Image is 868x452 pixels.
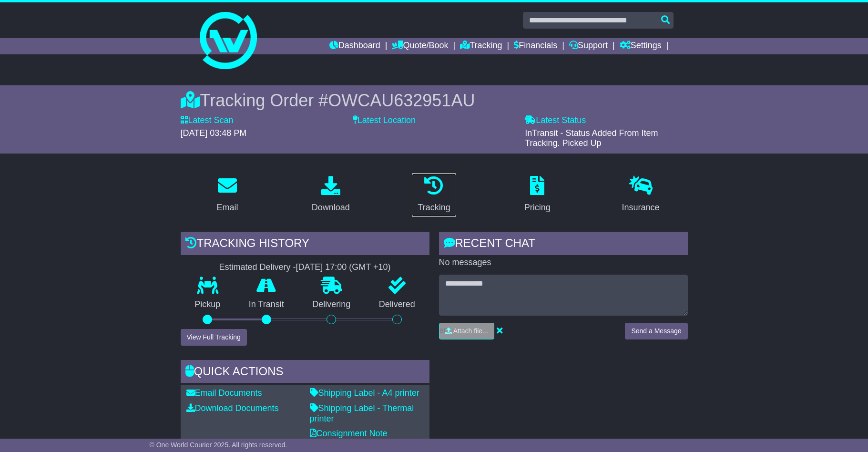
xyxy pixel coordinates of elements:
label: Latest Scan [181,115,234,126]
a: Support [569,38,608,54]
a: Pricing [518,173,557,217]
a: Shipping Label - Thermal printer [310,403,414,423]
button: Send a Message [625,323,687,339]
a: Download Documents [186,403,279,413]
div: Tracking [418,201,450,214]
div: Tracking Order # [181,90,688,111]
a: Email Documents [186,388,262,398]
div: Quick Actions [181,360,429,386]
p: Delivering [298,299,365,310]
a: Settings [620,38,662,54]
p: In Transit [235,299,298,310]
a: Quote/Book [392,38,448,54]
div: RECENT CHAT [439,232,688,257]
a: Shipping Label - A4 printer [310,388,419,398]
a: Financials [514,38,557,54]
div: Tracking history [181,232,429,257]
span: [DATE] 03:48 PM [181,128,247,138]
a: Download [306,173,356,217]
p: Delivered [365,299,429,310]
button: View Full Tracking [181,329,247,346]
div: Download [312,201,350,214]
a: Tracking [411,173,456,217]
div: Pricing [524,201,551,214]
a: Tracking [460,38,502,54]
label: Latest Location [353,115,416,126]
a: Dashboard [329,38,380,54]
a: Insurance [616,173,666,217]
span: © One World Courier 2025. All rights reserved. [150,441,287,449]
div: Insurance [622,201,660,214]
p: Pickup [181,299,235,310]
a: Consignment Note [310,429,388,438]
p: No messages [439,257,688,268]
a: Email [210,173,244,217]
label: Latest Status [525,115,586,126]
div: [DATE] 17:00 (GMT +10) [296,262,391,273]
span: OWCAU632951AU [328,91,475,110]
div: Estimated Delivery - [181,262,429,273]
span: InTransit - Status Added From Item Tracking. Picked Up [525,128,658,148]
div: Email [216,201,238,214]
